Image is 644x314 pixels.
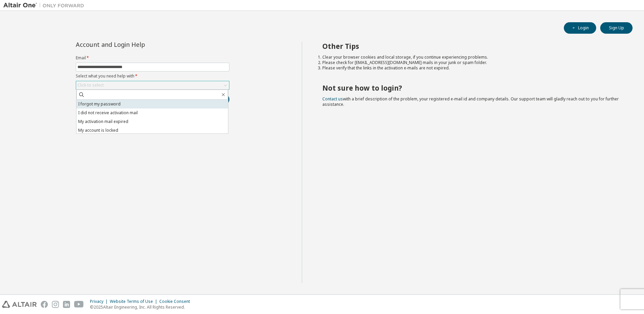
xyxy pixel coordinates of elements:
[76,73,229,79] label: Select what you need help with
[3,2,88,9] img: Altair One
[322,42,621,51] h2: Other Tips
[600,22,633,34] button: Sign Up
[74,301,84,308] img: youtube.svg
[77,83,104,88] div: Click to select
[41,301,48,308] img: facebook.svg
[322,60,621,65] li: Please check for [EMAIL_ADDRESS][DOMAIN_NAME] mails in your junk or spam folder.
[110,299,159,304] div: Website Terms of Use
[76,100,228,108] li: I forgot my password
[322,96,343,102] a: Contact us
[322,96,619,107] span: with a brief description of the problem, your registered e-mail id and company details. Our suppo...
[564,22,596,34] button: Login
[159,299,194,304] div: Cookie Consent
[76,81,229,89] div: Click to select
[90,304,194,310] p: © 2025 Altair Engineering, Inc. All Rights Reserved.
[90,299,110,304] div: Privacy
[52,301,59,308] img: instagram.svg
[2,301,37,308] img: altair_logo.svg
[76,55,229,61] label: Email
[322,84,621,92] h2: Not sure how to login?
[322,55,621,60] li: Clear your browser cookies and local storage, if you continue experiencing problems.
[322,65,621,71] li: Please verify that the links in the activation e-mails are not expired.
[63,301,70,308] img: linkedin.svg
[76,42,199,47] div: Account and Login Help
